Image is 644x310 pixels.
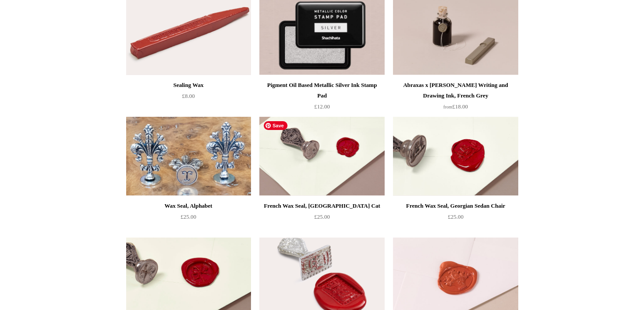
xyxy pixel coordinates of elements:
a: Wax Seal, Alphabet £25.00 [126,201,251,237]
span: from [444,105,452,109]
img: French Wax Seal, Cheshire Cat [259,117,384,196]
span: £18.00 [444,103,468,110]
div: French Wax Seal, [GEOGRAPHIC_DATA] Cat [262,201,382,211]
div: Abraxas x [PERSON_NAME] Writing and Drawing Ink, French Grey [395,80,516,101]
a: Wax Seal, Alphabet Wax Seal, Alphabet [126,117,251,196]
div: Pigment Oil Based Metallic Silver Ink Stamp Pad [262,80,382,101]
span: £12.00 [314,103,330,110]
img: French Wax Seal, Georgian Sedan Chair [393,117,518,196]
a: French Wax Seal, Cheshire Cat French Wax Seal, Cheshire Cat [259,117,384,196]
span: £8.00 [182,93,195,99]
span: Save [264,121,287,130]
a: French Wax Seal, [GEOGRAPHIC_DATA] Cat £25.00 [259,201,384,237]
div: French Wax Seal, Georgian Sedan Chair [395,201,516,211]
span: £25.00 [448,213,464,220]
div: Sealing Wax [128,80,249,90]
span: £25.00 [181,213,196,220]
a: French Wax Seal, Georgian Sedan Chair £25.00 [393,201,518,237]
img: Wax Seal, Alphabet [126,117,251,196]
a: Sealing Wax £8.00 [126,80,251,116]
span: £25.00 [314,213,330,220]
a: French Wax Seal, Georgian Sedan Chair French Wax Seal, Georgian Sedan Chair [393,117,518,196]
a: Abraxas x [PERSON_NAME] Writing and Drawing Ink, French Grey from£18.00 [393,80,518,116]
a: Pigment Oil Based Metallic Silver Ink Stamp Pad £12.00 [259,80,384,116]
div: Wax Seal, Alphabet [128,201,249,211]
